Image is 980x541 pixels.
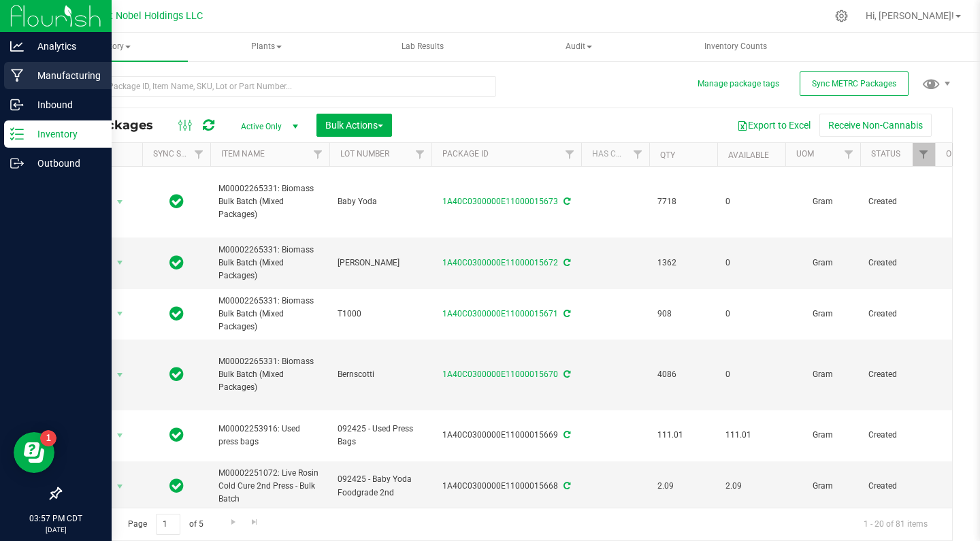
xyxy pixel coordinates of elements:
span: Created [868,195,927,208]
inline-svg: Manufacturing [10,69,24,82]
span: 111.01 [657,429,709,442]
input: 1 [156,514,180,535]
span: 1 - 20 of 81 items [853,514,938,534]
p: 03:57 PM CDT [6,512,105,525]
span: M00002265331: Biomass Bulk Batch (Mixed Packages) [218,355,321,395]
span: Sync from Compliance System [561,430,570,440]
span: Gram [794,429,852,442]
span: Audit [502,33,656,61]
span: 908 [657,308,709,321]
a: Plants [189,33,344,61]
span: select [112,253,129,272]
a: Lot Number [340,149,389,159]
span: Gram [794,480,852,493]
a: Go to the last page [245,514,265,532]
span: 111.01 [725,429,777,442]
span: Inventory Counts [686,41,785,52]
span: Created [868,480,927,493]
span: Sync METRC Packages [812,79,896,88]
a: Filter [307,143,329,166]
span: Bernscotti [338,368,423,381]
span: Sync from Compliance System [561,258,570,267]
span: 1362 [657,257,709,269]
p: Inventory [24,126,105,142]
button: Bulk Actions [316,114,392,137]
a: Inventory Counts [658,33,813,61]
span: Midwest Nobel Holdings LLC [75,10,203,22]
th: Has COA [581,143,649,167]
div: 1A40C0300000E11000015668 [429,480,583,493]
span: Sync from Compliance System [561,309,570,318]
inline-svg: Outbound [10,157,24,170]
span: Sync from Compliance System [561,197,570,206]
span: In Sync [169,192,184,211]
span: T1000 [338,308,423,321]
a: Package ID [442,149,489,159]
inline-svg: Inventory [10,127,24,141]
a: UOM [796,149,814,159]
span: Gram [794,257,852,269]
span: select [112,365,129,384]
span: Gram [794,308,852,321]
span: 0 [725,308,777,321]
span: In Sync [169,253,184,272]
div: Manage settings [833,10,850,22]
span: All Packages [71,118,167,133]
a: 1A40C0300000E11000015672 [442,258,558,267]
span: 2.09 [657,480,709,493]
span: M00002251072: Live Rosin Cold Cure 2nd Press - Bulk Batch [218,467,321,506]
p: Analytics [24,38,105,54]
span: Created [868,308,927,321]
span: M00002265331: Biomass Bulk Batch (Mixed Packages) [218,244,321,283]
span: select [112,304,129,323]
a: Sync Status [153,149,206,159]
div: 1A40C0300000E11000015669 [429,429,583,442]
span: select [112,426,129,445]
span: 0 [725,257,777,269]
span: Page of 5 [116,514,214,535]
span: Gram [794,368,852,381]
span: Bulk Actions [325,120,383,131]
span: Hi, [PERSON_NAME]! [866,10,954,21]
a: Audit [502,33,657,61]
p: Outbound [24,155,105,171]
input: Search Package ID, Item Name, SKU, Lot or Part Number... [60,76,496,97]
a: Filter [559,143,581,166]
span: In Sync [169,304,184,323]
span: Created [868,429,927,442]
a: 1A40C0300000E11000015673 [442,197,558,206]
span: 0 [725,368,777,381]
a: Filter [838,143,860,166]
span: Created [868,257,927,269]
span: Created [868,368,927,381]
span: [PERSON_NAME] [338,257,423,269]
iframe: Resource center [14,432,54,473]
span: Sync from Compliance System [561,481,570,491]
a: 1A40C0300000E11000015670 [442,370,558,379]
a: Filter [409,143,431,166]
p: [DATE] [6,525,105,535]
button: Receive Non-Cannabis [819,114,932,137]
span: 2.09 [725,480,777,493]
a: Lab Results [345,33,500,61]
a: Filter [188,143,210,166]
p: Manufacturing [24,67,105,84]
span: 7718 [657,195,709,208]
button: Manage package tags [698,78,779,90]
span: Lab Results [383,41,462,52]
button: Sync METRC Packages [800,71,909,96]
iframe: Resource center unread badge [40,430,56,446]
span: 092425 - Baby Yoda Foodgrade 2nd [338,473,423,499]
button: Export to Excel [728,114,819,137]
a: Filter [913,143,935,166]
span: M00002265331: Biomass Bulk Batch (Mixed Packages) [218,295,321,334]
span: Baby Yoda [338,195,423,208]
span: In Sync [169,365,184,384]
a: Qty [660,150,675,160]
span: 4086 [657,368,709,381]
a: Item Name [221,149,265,159]
inline-svg: Analytics [10,39,24,53]
span: In Sync [169,425,184,444]
a: Status [871,149,900,159]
